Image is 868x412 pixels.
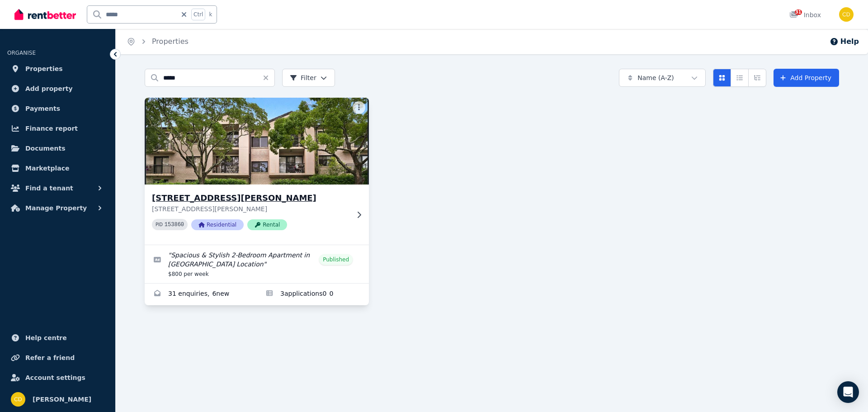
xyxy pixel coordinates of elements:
[25,352,75,363] span: Refer a friend
[33,394,91,405] span: [PERSON_NAME]
[262,69,275,87] button: Clear search
[25,103,60,114] span: Payments
[789,10,821,19] div: Inbox
[257,284,369,305] a: Applications for 3/43 Ewart Street, Marrickville
[25,332,67,343] span: Help centre
[25,63,63,74] span: Properties
[830,36,859,47] button: Help
[290,73,316,82] span: Filter
[619,69,706,87] button: Name (A-Z)
[152,204,349,213] p: [STREET_ADDRESS][PERSON_NAME]
[25,203,87,213] span: Manage Property
[713,69,731,87] button: Card view
[839,7,854,22] img: Chris Dimitropoulos
[7,329,108,347] a: Help centre
[7,119,108,137] a: Finance report
[152,192,349,204] h3: [STREET_ADDRESS][PERSON_NAME]
[353,101,365,114] button: More options
[116,29,199,54] nav: Breadcrumb
[7,369,108,387] a: Account settings
[14,8,76,21] img: RentBetter
[25,183,73,194] span: Find a tenant
[7,199,108,217] button: Manage Property
[795,9,802,15] span: 31
[7,99,108,118] a: Payments
[145,284,257,305] a: Enquiries for 3/43 Ewart Street, Marrickville
[774,69,839,87] a: Add Property
[152,37,189,46] a: Properties
[7,349,108,367] a: Refer a friend
[713,69,766,87] div: View options
[11,392,25,407] img: Chris Dimitropoulos
[145,245,369,283] a: Edit listing: Spacious & Stylish 2-Bedroom Apartment in Prime Marrickville Location
[156,222,163,227] small: PID
[7,139,108,157] a: Documents
[7,159,108,177] a: Marketplace
[25,163,69,174] span: Marketplace
[191,219,244,230] span: Residential
[7,50,36,56] span: ORGANISE
[7,179,108,197] button: Find a tenant
[7,60,108,78] a: Properties
[282,69,335,87] button: Filter
[637,73,674,82] span: Name (A-Z)
[748,69,766,87] button: Expanded list view
[25,83,73,94] span: Add property
[731,69,749,87] button: Compact list view
[139,95,375,187] img: 3/43 Ewart Street, Marrickville
[25,372,85,383] span: Account settings
[191,9,205,20] span: Ctrl
[209,11,212,18] span: k
[25,143,66,154] span: Documents
[25,123,78,134] span: Finance report
[165,222,184,228] code: 153860
[837,381,859,403] div: Open Intercom Messenger
[145,98,369,245] a: 3/43 Ewart Street, Marrickville[STREET_ADDRESS][PERSON_NAME][STREET_ADDRESS][PERSON_NAME]PID 1538...
[7,80,108,98] a: Add property
[247,219,287,230] span: Rental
